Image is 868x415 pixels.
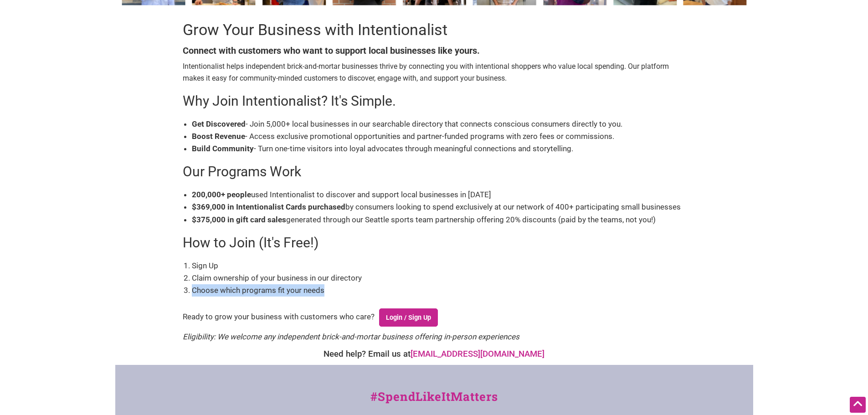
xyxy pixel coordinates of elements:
b: Connect with customers who want to support local businesses like yours. [183,45,480,56]
b: Get Discovered [192,119,246,128]
b: Boost Revenue [192,132,245,141]
b: 200,000+ people [192,190,251,199]
li: Choose which programs fit your needs [192,284,686,297]
li: by consumers looking to spend exclusively at our network of 400+ participating small businesses [192,201,686,213]
li: Sign Up [192,260,686,272]
li: - Join 5,000+ local businesses in our searchable directory that connects conscious consumers dire... [192,118,686,130]
div: Ready to grow your business with customers who care? [183,304,686,331]
a: Login / Sign Up [379,308,438,327]
li: generated through our Seattle sports team partnership offering 20% discounts (paid by the teams, ... [192,214,686,226]
li: - Turn one-time visitors into loyal advocates through meaningful connections and storytelling. [192,143,686,155]
h2: Our Programs Work [183,162,686,181]
h2: How to Join (It's Free!) [183,233,686,252]
b: $375,000 in gift card sales [192,215,286,224]
div: Scroll Back to Top [850,397,866,413]
div: Need help? Email us at [120,348,749,360]
b: Build Community [192,144,254,153]
li: used Intentionalist to discover and support local businesses in [DATE] [192,189,686,201]
h1: Grow Your Business with Intentionalist [183,19,686,41]
p: Intentionalist helps independent brick-and-mortar businesses thrive by connecting you with intent... [183,61,686,84]
li: Claim ownership of your business in our directory [192,272,686,284]
h2: Why Join Intentionalist? It's Simple. [183,92,686,111]
a: [EMAIL_ADDRESS][DOMAIN_NAME] [411,349,544,359]
li: - Access exclusive promotional opportunities and partner-funded programs with zero fees or commis... [192,130,686,143]
em: Eligibility: We welcome any independent brick-and-mortar business offering in-person experiences [183,332,519,341]
div: #SpendLikeItMatters [115,388,753,415]
b: $369,000 in Intentionalist Cards purchased [192,202,345,211]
